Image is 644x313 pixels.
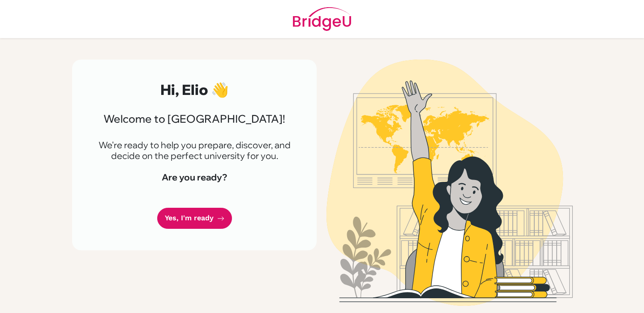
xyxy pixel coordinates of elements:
[94,172,295,183] h4: Are you ready?
[157,208,232,229] a: Yes, I'm ready
[94,140,295,161] p: We're ready to help you prepare, discover, and decide on the perfect university for you.
[94,81,295,98] h2: Hi, Elio 👋
[94,112,295,125] h3: Welcome to [GEOGRAPHIC_DATA]!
